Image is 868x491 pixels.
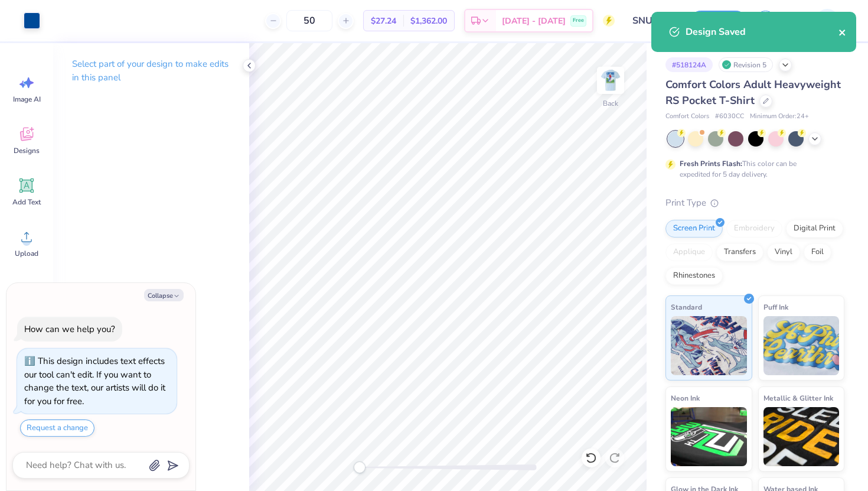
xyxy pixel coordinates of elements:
[20,420,94,437] button: Request a change
[665,220,723,238] div: Screen Print
[726,220,782,238] div: Embroidery
[763,301,788,313] span: Puff Ink
[24,323,115,335] div: How can we help you?
[719,57,773,72] div: Revision 5
[665,112,709,122] span: Comfort Colors
[786,220,843,238] div: Digital Print
[686,25,838,39] div: Design Saved
[665,77,841,108] span: Comfort Colors Adult Heavyweight RS Pocket T-Shirt
[12,197,41,207] span: Add Text
[680,159,742,168] strong: Fresh Prints Flash:
[763,407,840,466] img: Metallic & Glitter Ink
[671,392,700,404] span: Neon Ink
[680,158,825,180] div: This color can be expedited for 5 day delivery.
[671,301,702,313] span: Standard
[15,249,38,258] span: Upload
[573,17,584,25] span: Free
[24,355,165,407] div: This design includes text effects our tool can't edit. If you want to change the text, our artist...
[671,407,747,466] img: Neon Ink
[144,289,184,301] button: Collapse
[665,243,713,261] div: Applique
[763,316,840,375] img: Puff Ink
[791,9,844,32] a: GW
[603,98,618,109] div: Back
[354,461,366,473] div: Accessibility label
[804,243,831,261] div: Foil
[13,95,41,104] span: Image AI
[286,10,332,31] input: – –
[763,392,833,404] span: Metallic & Glitter Ink
[815,9,839,32] img: Gray Willits
[671,316,747,375] img: Standard
[715,112,744,122] span: # 6030CC
[371,15,396,27] span: $27.24
[502,15,566,27] span: [DATE] - [DATE]
[72,57,230,84] p: Select part of your design to make edits in this panel
[767,243,800,261] div: Vinyl
[838,25,847,39] button: close
[665,57,713,72] div: # 518124A
[750,112,809,122] span: Minimum Order: 24 +
[599,69,622,92] img: Back
[14,146,40,155] span: Designs
[665,267,723,285] div: Rhinestones
[716,243,763,261] div: Transfers
[410,15,447,27] span: $1,362.00
[665,196,844,210] div: Print Type
[624,9,681,32] input: Untitled Design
